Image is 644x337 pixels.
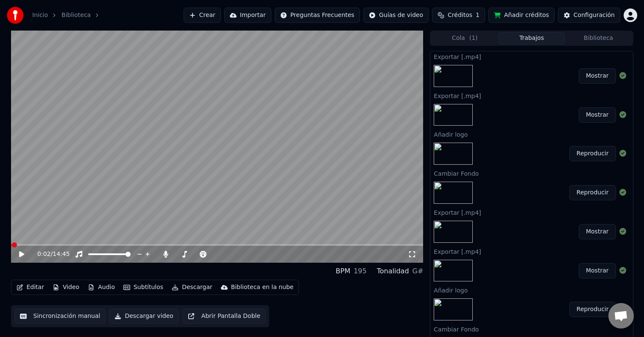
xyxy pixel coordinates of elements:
button: Subtítulos [120,281,167,293]
a: Biblioteca [61,11,91,20]
button: Biblioteca [565,32,632,45]
button: Audio [84,281,118,293]
div: Cambiar Fondo [430,168,633,178]
a: Inicio [32,11,48,20]
button: Créditos1 [432,8,485,23]
div: BPM [336,266,350,276]
div: / [37,250,58,258]
div: 195 [354,266,367,276]
div: Exportar [.mp4] [430,207,633,217]
button: Reproducir [569,185,616,200]
button: Guías de video [363,8,429,23]
button: Trabajos [498,32,565,45]
span: 14:45 [53,250,70,258]
div: Configuración [574,11,615,20]
div: Exportar [.mp4] [430,51,633,62]
div: Exportar [.mp4] [430,90,633,101]
div: Biblioteca en la nube [231,283,294,292]
span: ( 1 ) [469,34,478,42]
img: youka [7,7,24,24]
div: Añadir logo [430,285,633,295]
nav: breadcrumb [32,11,104,20]
button: Editar [13,281,47,293]
span: 0:02 [37,250,50,258]
button: Reproducir [569,302,616,317]
div: Añadir logo [430,129,633,139]
span: 1 [476,11,480,20]
button: Mostrar [579,68,616,84]
button: Mostrar [579,107,616,123]
div: Tonalidad [377,266,409,276]
button: Crear [184,8,221,23]
span: Créditos [448,11,472,20]
div: G# [413,266,424,276]
button: Descargar video [109,309,178,324]
button: Sincronización manual [14,309,106,324]
button: Mostrar [579,224,616,239]
button: Configuración [558,8,620,23]
button: Importar [224,8,271,23]
button: Preguntas Frecuentes [275,8,360,23]
button: Descargar [168,281,216,293]
div: Exportar [.mp4] [430,246,633,256]
button: Abrir Pantalla Doble [182,309,266,324]
a: Chat abierto [608,303,634,329]
button: Cola [431,32,498,45]
div: Cambiar Fondo [430,324,633,334]
button: Añadir créditos [488,8,555,23]
button: Video [49,281,83,293]
button: Mostrar [579,263,616,278]
button: Reproducir [569,146,616,161]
